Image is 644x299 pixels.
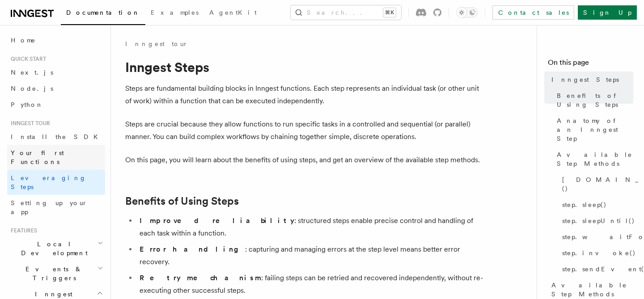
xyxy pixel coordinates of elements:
span: Setting up your app [11,199,88,215]
span: step.invoke() [562,248,636,257]
span: Inngest tour [7,120,50,127]
a: Examples [145,3,204,24]
span: Next.js [11,69,53,76]
a: Sign Up [578,5,637,20]
button: Events & Triggers [7,261,105,286]
a: Inngest Steps [548,72,633,88]
span: Available Step Methods [557,150,633,168]
span: Local Development [7,240,97,257]
button: Local Development [7,236,105,261]
a: step.sleepUntil() [559,213,633,229]
a: Inngest tour [125,39,188,48]
span: AgentKit [209,9,257,16]
span: step.sleep() [562,200,607,209]
span: Documentation [66,9,140,16]
a: step.sendEvent() [559,261,633,277]
kbd: ⌘K [383,8,396,17]
span: Your first Functions [11,149,64,165]
span: Examples [151,9,199,16]
a: Node.js [7,80,105,97]
strong: Retry mechanism [140,274,261,282]
a: Setting up your app [7,195,105,220]
a: Leveraging Steps [7,170,105,195]
a: Python [7,97,105,113]
span: Features [7,227,37,234]
strong: Improved reliability [140,216,294,225]
a: [DOMAIN_NAME]() [559,172,633,197]
a: Available Step Methods [553,147,633,172]
span: Quick start [7,55,46,63]
li: : failing steps can be retried and recovered independently, without re-executing other successful... [137,272,483,297]
span: Python [11,101,43,108]
span: Events & Triggers [7,265,97,282]
li: : structured steps enable precise control and handling of each task within a function. [137,215,483,240]
button: Search...⌘K [291,5,401,20]
a: AgentKit [204,3,262,24]
a: Documentation [61,3,145,25]
a: Contact sales [492,5,574,20]
a: Benefits of Using Steps [553,88,633,113]
span: Inngest Steps [551,75,619,84]
span: Available Step Methods [551,281,633,299]
a: Your first Functions [7,145,105,170]
a: Anatomy of an Inngest Step [553,113,633,147]
span: Home [11,36,36,45]
a: Home [7,32,105,48]
a: Install the SDK [7,129,105,145]
a: step.sleep() [559,197,633,213]
span: step.sleepUntil() [562,216,635,225]
button: Toggle dark mode [456,7,478,18]
a: Next.js [7,64,105,80]
p: On this page, you will learn about the benefits of using steps, and get an overview of the availa... [125,154,483,166]
p: Steps are fundamental building blocks in Inngest functions. Each step represents an individual ta... [125,82,483,107]
h4: On this page [548,57,633,72]
span: Anatomy of an Inngest Step [557,116,633,143]
a: step.invoke() [559,245,633,261]
span: Install the SDK [11,133,103,140]
p: Steps are crucial because they allow functions to run specific tasks in a controlled and sequenti... [125,118,483,143]
span: Leveraging Steps [11,174,86,190]
a: Benefits of Using Steps [125,195,239,207]
h1: Inngest Steps [125,59,483,75]
li: : capturing and managing errors at the step level means better error recovery. [137,243,483,268]
span: Node.js [11,85,53,92]
strong: Error handling [140,245,245,253]
a: step.waitForEvent() [559,229,633,245]
span: Benefits of Using Steps [557,91,633,109]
